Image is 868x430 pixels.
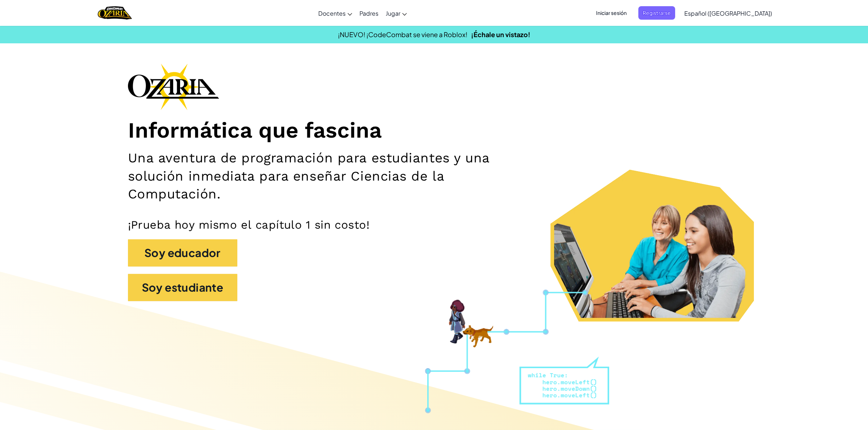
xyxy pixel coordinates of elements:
[128,274,237,301] button: Soy estudiante
[128,218,740,232] p: ¡Prueba hoy mismo el capítulo 1 sin costo!
[386,9,400,17] span: Jugar
[128,63,219,110] img: Ozaria branding logo
[315,3,356,23] a: Docentes
[382,3,410,23] a: Jugar
[638,6,675,20] button: Registrarse
[98,5,132,20] a: Ozaria by CodeCombat logo
[356,3,382,23] a: Padres
[684,9,772,17] span: Español ([GEOGRAPHIC_DATA])
[592,6,631,20] button: Iniciar sesión
[128,149,538,203] h2: Una aventura de programación para estudiantes y una solución inmediata para enseñar Ciencias de l...
[128,117,740,144] h1: Informática que fascina
[471,30,530,39] a: ¡Échale un vistazo!
[318,9,346,17] span: Docentes
[128,239,237,267] button: Soy educador
[681,3,776,23] a: Español ([GEOGRAPHIC_DATA])
[98,5,132,20] img: Home
[338,30,467,39] span: ¡NUEVO! ¡CodeCombat se viene a Roblox!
